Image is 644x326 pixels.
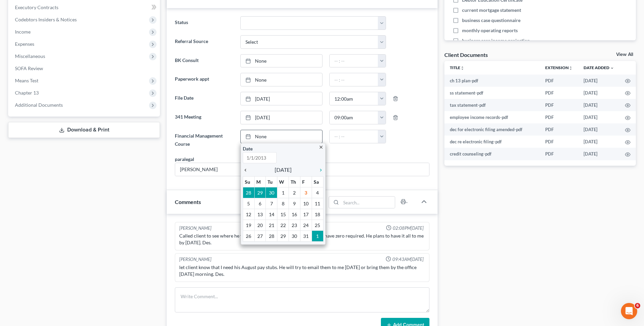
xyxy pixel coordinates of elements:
[341,197,395,208] input: Search...
[318,143,324,151] a: close
[621,303,637,319] iframe: Intercom live chat
[15,4,58,10] span: Executory Contracts
[275,166,292,174] span: [DATE]
[241,73,322,86] a: None
[330,55,378,67] input: -- : --
[578,75,620,87] td: [DATE]
[289,187,300,198] td: 2
[241,111,322,124] a: [DATE]
[444,51,488,58] div: Client Documents
[15,65,43,71] span: SOFA Review
[266,176,277,187] th: Tu
[254,220,266,230] td: 20
[175,199,201,205] span: Comments
[569,66,573,70] i: unfold_more
[462,37,530,44] span: business case income projection
[243,230,254,241] td: 26
[171,35,237,49] label: Referral Source
[450,65,464,70] a: Titleunfold_more
[578,136,620,148] td: [DATE]
[15,102,63,108] span: Additional Documents
[578,111,620,123] td: [DATE]
[545,65,573,70] a: Extensionunfold_more
[179,264,425,278] div: let client know that I need his August pay stubs. He will try to email them to me [DATE] or bring...
[315,166,324,174] a: chevron_right
[171,111,237,124] label: 341 Meeting
[300,176,312,187] th: F
[315,167,324,173] i: chevron_right
[312,187,323,198] td: 4
[312,230,323,241] td: 1
[318,145,324,150] i: close
[277,176,289,187] th: W
[300,187,312,198] td: 3
[243,145,253,152] label: Date
[243,198,254,209] td: 5
[330,111,378,124] input: -- : --
[300,209,312,220] td: 17
[540,75,578,87] td: PDF
[254,209,266,220] td: 13
[266,198,277,209] td: 7
[578,148,620,160] td: [DATE]
[254,198,266,209] td: 6
[15,78,38,83] span: Means Test
[444,75,540,87] td: ch 13 plan-pdf
[243,187,254,198] td: 28
[254,176,266,187] th: M
[266,230,277,241] td: 28
[540,148,578,160] td: PDF
[460,66,464,70] i: unfold_more
[241,92,322,105] a: [DATE]
[578,87,620,99] td: [DATE]
[277,220,289,230] td: 22
[540,87,578,99] td: PDF
[444,148,540,160] td: credit counseling-pdf
[15,29,31,35] span: Income
[254,187,266,198] td: 29
[15,17,77,22] span: Codebtors Insiders & Notices
[462,7,521,14] span: current mortgage statement
[312,209,323,220] td: 18
[330,130,378,143] input: -- : --
[171,54,237,68] label: BK Consult
[179,256,211,263] div: [PERSON_NAME]
[312,220,323,230] td: 25
[312,198,323,209] td: 11
[254,230,266,241] td: 27
[10,62,160,75] a: SOFA Review
[289,198,300,209] td: 9
[15,90,39,96] span: Chapter 13
[243,220,254,230] td: 19
[540,99,578,111] td: PDF
[171,16,237,30] label: Status
[243,176,254,187] th: Su
[179,232,425,246] div: Called client to see where he was on required info since he has paid. I have zero required. He pl...
[243,209,254,220] td: 12
[462,17,520,24] span: business case questionnaire
[241,55,322,67] a: None
[266,220,277,230] td: 21
[15,53,45,59] span: Miscellaneous
[444,111,540,123] td: employee income records-pdf
[277,230,289,241] td: 29
[171,73,237,86] label: Paperwork appt
[10,1,160,14] a: Executory Contracts
[312,176,323,187] th: Sa
[392,256,424,263] span: 09:43AM[DATE]
[444,136,540,148] td: dec re electronic filing-pdf
[300,198,312,209] td: 10
[578,123,620,136] td: [DATE]
[289,220,300,230] td: 23
[462,27,518,34] span: monthly operating reports
[300,230,312,241] td: 31
[540,123,578,136] td: PDF
[266,209,277,220] td: 14
[330,92,378,105] input: -- : --
[584,65,614,70] a: Date Added expand_more
[616,52,633,57] a: View All
[578,99,620,111] td: [DATE]
[289,209,300,220] td: 16
[277,209,289,220] td: 15
[175,156,194,163] div: paralegal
